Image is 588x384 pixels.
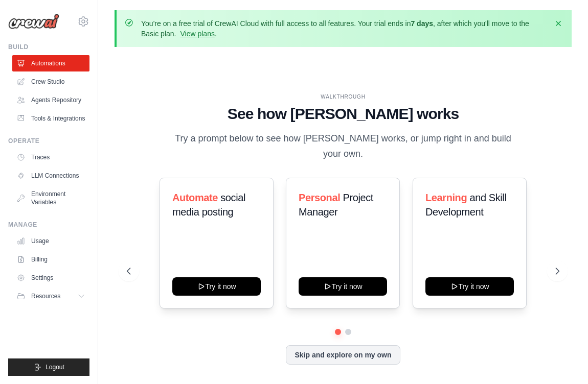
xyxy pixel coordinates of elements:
span: Resources [31,292,60,300]
a: Crew Studio [12,74,89,90]
a: Agents Repository [12,92,89,108]
p: You're on a free trial of CrewAI Cloud with full access to all features. Your trial ends in , aft... [141,18,547,39]
div: Manage [8,221,89,229]
span: social media posting [172,192,245,218]
div: Operate [8,137,89,145]
strong: 7 days [411,19,433,28]
a: Environment Variables [12,186,89,210]
a: Billing [12,251,89,268]
a: LLM Connections [12,167,89,184]
img: Logo [8,14,59,29]
span: Logout [46,363,64,371]
button: Resources [12,288,89,304]
h1: See how [PERSON_NAME] works [127,105,559,123]
span: Automate [172,192,218,203]
button: Try it now [299,277,387,296]
p: Try a prompt below to see how [PERSON_NAME] works, or jump right in and build your own. [171,131,515,161]
div: WALKTHROUGH [127,93,559,101]
span: Project Manager [299,192,373,218]
a: Tools & Integrations [12,110,89,127]
button: Logout [8,358,89,376]
a: Settings [12,270,89,286]
button: Skip and explore on my own [286,345,400,365]
div: Build [8,43,89,51]
a: View plans [180,30,214,38]
a: Usage [12,233,89,249]
a: Automations [12,55,89,71]
span: Personal [299,192,340,203]
span: and Skill Development [425,192,506,218]
a: Traces [12,149,89,165]
button: Try it now [425,277,514,296]
button: Try it now [172,277,261,296]
span: Learning [425,192,467,203]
